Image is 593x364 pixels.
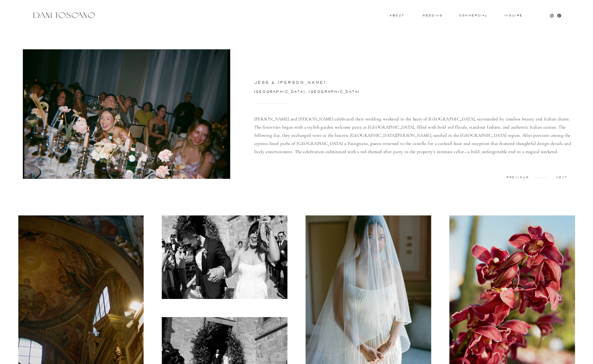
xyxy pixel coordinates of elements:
a: [GEOGRAPHIC_DATA], [GEOGRAPHIC_DATA] [254,90,374,95]
a: commercial [459,14,487,17]
a: Inquire [504,14,523,17]
a: next [547,176,577,179]
p: [PERSON_NAME] and [PERSON_NAME] celebrated their wedding weekend in the heart of [GEOGRAPHIC_DATA... [254,115,577,171]
h3: jess & [PERSON_NAME] [254,81,442,86]
a: About [390,14,403,16]
a: wedding [423,14,442,16]
a: previous [503,176,533,179]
